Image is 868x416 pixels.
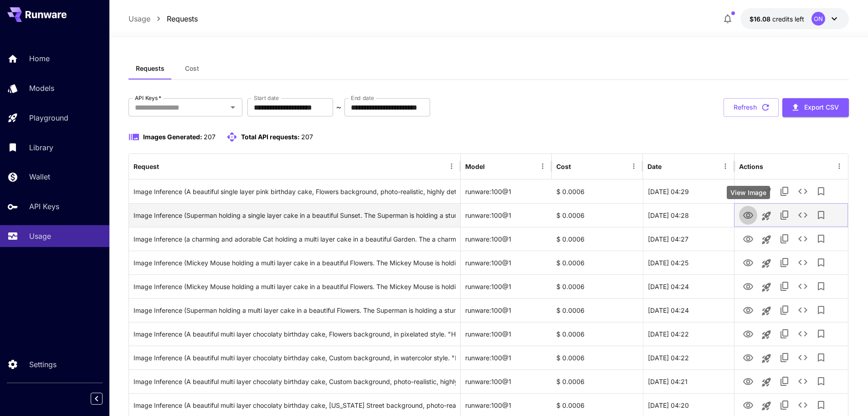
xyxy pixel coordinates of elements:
div: $ 0.0006 [552,346,643,369]
button: Add to library [812,348,830,367]
button: View Image [739,372,757,390]
div: runware:100@1 [461,203,552,227]
div: $ 0.0006 [552,251,643,274]
button: See details [794,182,812,200]
button: Copy TaskUUID [776,277,794,295]
button: Add to library [812,253,830,272]
div: runware:100@1 [461,322,552,346]
button: Add to library [812,230,830,248]
button: View Image [739,205,757,224]
span: Cost [185,64,199,73]
div: runware:100@1 [461,251,552,274]
div: $ 0.0006 [552,274,643,298]
div: Click to copy prompt [134,346,456,369]
label: End date [351,94,374,102]
p: Wallet [29,171,50,182]
button: Launch in playground [757,231,776,249]
div: $ 0.0006 [552,369,643,393]
button: Menu [536,160,549,173]
div: 01 Sep, 2025 04:24 [643,298,734,322]
button: Add to library [812,396,830,414]
span: 207 [301,133,313,141]
button: Launch in playground [757,326,776,344]
button: Launch in playground [757,373,776,391]
div: Click to copy prompt [134,227,456,251]
button: Export CSV [782,98,849,117]
button: Copy TaskUUID [776,182,794,200]
button: Copy TaskUUID [776,301,794,319]
div: 01 Sep, 2025 04:28 [643,203,734,227]
button: Sort [486,160,498,173]
div: runware:100@1 [461,274,552,298]
button: Sort [663,160,675,173]
div: Model [465,163,485,170]
div: $16.07771 [750,14,804,24]
button: See details [794,230,812,248]
div: ON [812,12,825,26]
nav: breadcrumb [128,13,198,24]
button: See details [794,396,812,414]
span: Requests [136,64,164,73]
button: Copy TaskUUID [776,206,794,224]
div: 01 Sep, 2025 04:25 [643,251,734,274]
button: Launch in playground [757,397,776,415]
p: Settings [29,359,56,370]
button: Open [226,101,239,114]
button: Menu [833,160,846,173]
button: Add to library [812,372,830,390]
button: See details [794,301,812,319]
div: Date [647,163,662,170]
div: 01 Sep, 2025 04:22 [643,346,734,369]
p: ~ [336,102,341,113]
button: Launch in playground [757,254,776,273]
div: $ 0.0006 [552,227,643,251]
button: Copy TaskUUID [776,253,794,272]
p: Usage [29,231,51,242]
span: 207 [204,133,216,141]
p: Models [29,83,54,94]
button: Add to library [812,277,830,295]
div: Actions [739,163,763,170]
div: $ 0.0006 [552,179,643,203]
div: 01 Sep, 2025 04:24 [643,274,734,298]
button: Sort [160,160,173,173]
div: Click to copy prompt [134,204,456,227]
button: Launch in playground [757,349,776,368]
div: Click to copy prompt [134,370,456,393]
button: Collapse sidebar [91,393,103,405]
button: View Image [739,277,757,295]
a: Requests [167,13,198,24]
button: Copy TaskUUID [776,396,794,414]
button: Launch in playground [757,278,776,296]
div: Collapse sidebar [98,390,109,407]
button: Sort [572,160,585,173]
button: See details [794,277,812,295]
label: API Keys [135,94,161,102]
span: $16.08 [750,15,772,23]
div: $ 0.0006 [552,322,643,346]
div: $ 0.0006 [552,298,643,322]
button: Refresh [724,98,779,117]
p: API Keys [29,201,59,212]
div: Click to copy prompt [134,299,456,322]
button: View Image [739,229,757,248]
button: See details [794,325,812,343]
button: See details [794,206,812,224]
button: View Image [739,182,757,200]
button: Menu [445,160,458,173]
p: Library [29,142,53,153]
button: See details [794,348,812,367]
div: Click to copy prompt [134,322,456,346]
button: View Image [739,253,757,272]
button: View Image [739,348,757,367]
span: Images Generated: [143,133,202,141]
button: Copy TaskUUID [776,325,794,343]
p: Home [29,53,50,64]
div: 01 Sep, 2025 04:21 [643,369,734,393]
div: $ 0.0006 [552,203,643,227]
a: Usage [128,13,150,24]
p: Playground [29,112,68,123]
div: Click to copy prompt [134,251,456,274]
div: 01 Sep, 2025 04:22 [643,322,734,346]
button: Add to library [812,301,830,319]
